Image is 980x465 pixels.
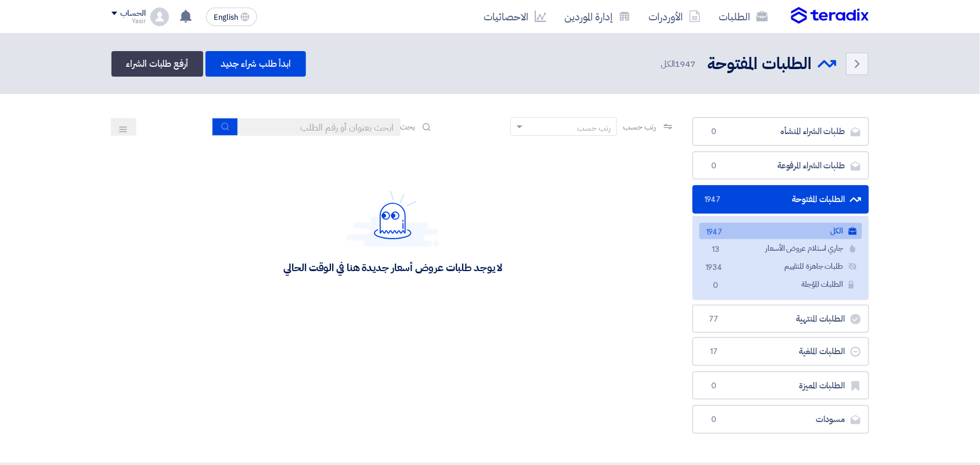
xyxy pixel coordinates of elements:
div: الحساب [121,9,146,19]
span: 0 [707,380,721,392]
a: الطلبات المميزة0 [693,372,869,400]
span: English [214,13,238,21]
span: 0 [707,126,721,138]
img: Hello [347,190,439,247]
button: English [206,8,257,26]
a: طلبات جاهزة للتقييم [700,258,862,275]
div: رتب حسب [577,122,611,134]
img: profile_test.png [150,8,169,26]
span: بحث [401,121,416,133]
a: جاري استلام عروض الأسعار [700,240,862,257]
span: 77 [707,313,721,325]
a: مسودات0 [693,405,869,434]
a: طلبات الشراء المنشأه0 [693,117,869,146]
a: الطلبات المؤجلة [700,276,862,293]
a: الأوردرات [640,3,710,30]
span: 0 [707,160,721,172]
a: الطلبات المنتهية77 [693,305,869,333]
span: رتب حسب [623,121,656,133]
a: الكل [700,223,862,240]
span: 1947 [709,226,723,239]
span: 0 [707,414,721,426]
span: 13 [709,244,723,256]
a: الطلبات الملغية17 [693,337,869,366]
input: ابحث بعنوان أو رقم الطلب [238,118,401,136]
span: 17 [707,346,721,358]
h2: الطلبات المفتوحة [708,53,812,75]
a: الطلبات [710,3,777,30]
a: الطلبات المفتوحة1947 [693,185,869,214]
a: الاحصائيات [475,3,556,30]
a: طلبات الشراء المرفوعة0 [693,152,869,180]
img: Teradix logo [791,7,869,24]
a: أرفع طلبات الشراء [111,51,203,77]
span: 1934 [709,262,723,274]
div: لا يوجد طلبات عروض أسعار جديدة هنا في الوقت الحالي [283,261,502,274]
span: 1947 [707,194,721,206]
a: ابدأ طلب شراء جديد [206,51,306,77]
a: إدارة الموردين [556,3,640,30]
span: 0 [709,280,723,292]
span: الكل [661,57,698,71]
span: 1947 [675,57,696,70]
div: Yasir [111,18,146,24]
